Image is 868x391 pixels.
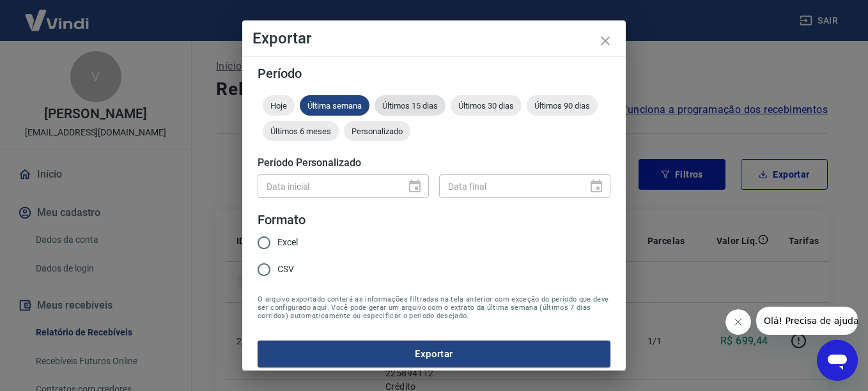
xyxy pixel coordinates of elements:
div: Últimos 6 meses [263,121,339,141]
div: Personalizado [344,121,410,141]
span: Últimos 90 dias [527,101,598,111]
div: Hoje [263,95,295,116]
span: Últimos 6 meses [263,126,339,136]
legend: Formato [258,211,306,229]
iframe: Fechar mensagem [725,309,751,335]
h5: Período Personalizado [258,157,610,169]
span: Hoje [263,101,295,111]
button: Exportar [258,341,610,367]
span: Olá! Precisa de ajuda? [8,9,107,19]
div: Última semana [300,95,369,116]
span: Última semana [300,101,369,111]
div: Últimos 30 dias [451,95,522,116]
span: Excel [277,236,298,249]
input: DD/MM/YYYY [258,174,397,198]
iframe: Botão para abrir a janela de mensagens [817,340,858,381]
span: Últimos 15 dias [375,101,446,111]
span: O arquivo exportado conterá as informações filtradas na tela anterior com exceção do período que ... [258,295,610,320]
div: Últimos 15 dias [375,95,446,116]
div: Últimos 90 dias [527,95,598,116]
iframe: Mensagem da empresa [756,307,858,335]
h4: Exportar [252,31,616,46]
span: CSV [277,263,294,276]
span: Personalizado [344,126,410,136]
h5: Período [258,67,610,80]
button: close [590,26,621,56]
input: DD/MM/YYYY [439,174,578,198]
span: Últimos 30 dias [451,101,522,111]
